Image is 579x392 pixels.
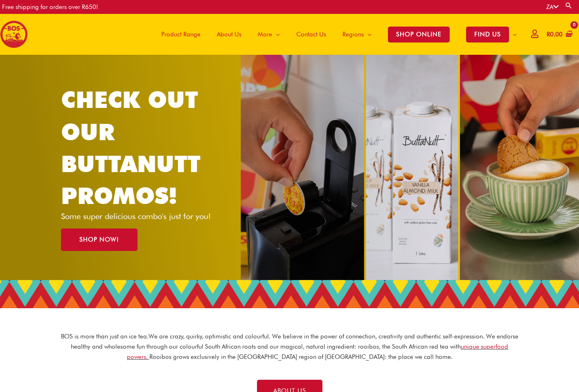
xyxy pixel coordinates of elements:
span: SHOP ONLINE [388,27,450,43]
a: SHOP NOW! [61,228,137,251]
span: Contact Us [296,22,326,47]
a: unique superfood powers. [127,343,509,361]
a: About Us [209,14,250,55]
span: About Us [217,22,241,47]
bdi: 0.00 [547,31,563,38]
span: SHOP NOW! [79,237,119,243]
span: FIND US [466,27,509,43]
a: CHECK OUT OUR BUTTANUTT PROMOS! [61,86,201,209]
a: Regions [334,14,380,55]
span: Regions [342,22,364,47]
a: Contact Us [288,14,334,55]
span: More [258,22,272,47]
a: Product Range [153,14,209,55]
nav: Site Navigation [147,14,525,55]
a: ZA [546,3,559,11]
a: More [250,14,288,55]
a: SHOP ONLINE [380,14,458,55]
p: BOS is more than just an ice tea. We are crazy, quirky, optimistic and colourful. We believe in t... [61,332,519,362]
span: Product Range [161,22,201,47]
p: Some super delicious combo's just for you! [61,212,225,220]
a: Search button [565,2,573,9]
a: View Shopping Cart, empty [545,25,573,44]
span: R [547,31,550,38]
